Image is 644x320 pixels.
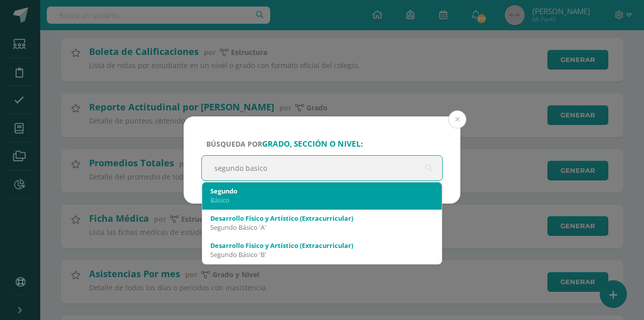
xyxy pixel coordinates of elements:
button: Close (Esc) [448,110,466,129]
div: Desarrollo Físico y Artístico (Extracurricular) [210,241,434,250]
input: ej. Primero primaria, etc. [202,156,442,180]
div: Desarrollo Físico y Artístico (Extracurricular) [210,214,434,223]
div: Segundo [210,186,434,196]
span: Búsqueda por [206,139,363,149]
strong: grado, sección o nivel: [262,139,363,149]
div: Básico [210,196,434,205]
div: Segundo Básico 'B' [210,250,434,259]
div: Segundo Básico 'A' [210,223,434,232]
